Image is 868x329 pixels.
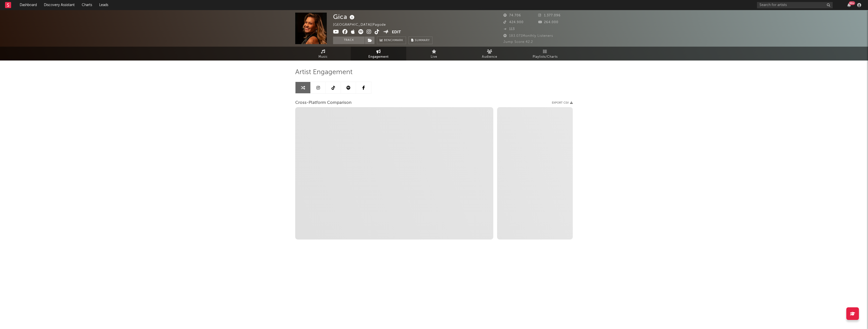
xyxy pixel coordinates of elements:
[462,47,517,61] a: Audience
[409,37,432,44] button: Summary
[406,47,462,61] a: Live
[503,21,524,24] span: 424.900
[351,47,406,61] a: Engagement
[392,29,401,36] button: Edit
[538,21,558,24] span: 264.000
[538,14,561,17] span: 1.377.096
[333,22,392,28] div: [GEOGRAPHIC_DATA] | Pagode
[295,47,351,61] a: Music
[415,39,430,42] span: Summary
[368,54,389,60] span: Engagement
[384,38,403,44] span: Benchmark
[503,34,553,38] span: 183.071 Monthly Listeners
[318,54,328,60] span: Music
[333,13,356,21] div: Gica
[517,47,573,61] a: Playlists/Charts
[482,54,497,60] span: Audience
[377,37,406,44] a: Benchmark
[847,3,851,7] button: 99+
[552,101,573,104] button: Export CSV
[295,100,351,106] span: Cross-Platform Comparison
[503,27,515,31] span: 113
[431,54,437,60] span: Live
[503,14,521,17] span: 74.706
[503,40,533,44] span: Jump Score: 42.2
[533,54,558,60] span: Playlists/Charts
[757,2,833,8] input: Search for artists
[849,1,855,5] div: 99 +
[295,69,352,75] span: Artist Engagement
[333,37,365,44] button: Track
